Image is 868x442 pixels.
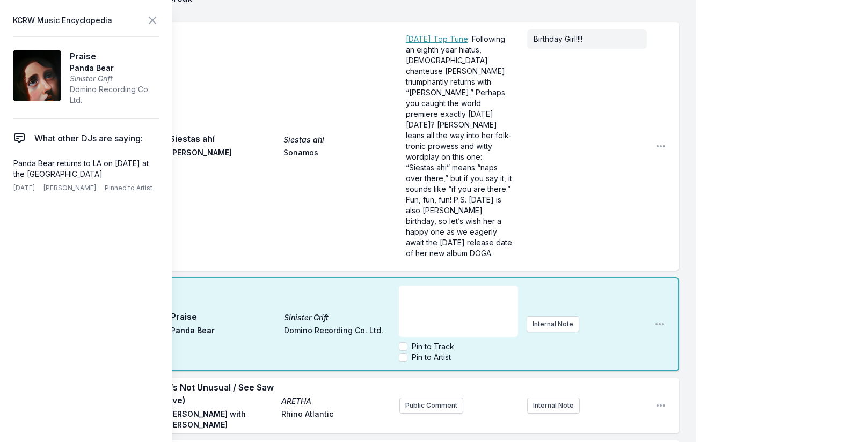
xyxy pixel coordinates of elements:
button: Open playlist item options [654,319,665,329]
span: Sinister Grift [70,73,159,84]
button: Public Comment [399,398,463,414]
button: Open playlist item options [655,141,666,152]
span: Sonamos [283,147,391,160]
span: Rhino Atlantic [281,409,391,430]
span: [DATE] [13,184,35,192]
button: Open playlist item options [655,400,666,411]
label: Pin to Artist [412,352,451,363]
span: Siestas ahí [283,134,391,145]
label: Pin to Track [412,341,454,352]
button: Internal Note [527,316,579,332]
span: It’s Not Unusual / See Saw (live) [165,381,275,407]
span: KCRW Music Encyclopedia [13,13,112,28]
span: Birthday Girl!!!! [534,34,582,43]
span: Praise [171,310,278,323]
span: Sinister Grift [284,312,391,323]
span: Praise [70,50,159,63]
p: Panda Bear returns to LA on [DATE] at the [GEOGRAPHIC_DATA] [13,158,154,179]
span: ARETHA [281,396,391,407]
button: Internal Note [527,398,580,414]
span: Domino Recording Co. Ltd. [284,325,391,338]
span: Domino Recording Co. Ltd. [70,84,159,106]
span: [PERSON_NAME] [43,184,96,192]
span: Siestas ahí [170,132,277,145]
a: [DATE] Top Tune [406,34,468,43]
span: [PERSON_NAME] [170,147,277,160]
img: Sinister Grift [13,50,61,101]
span: : Following an eighth year hiatus, [DEMOGRAPHIC_DATA] chanteuse [PERSON_NAME] triumphantly return... [406,34,514,258]
span: [PERSON_NAME] with [PERSON_NAME] [165,409,275,430]
span: What other DJs are saying: [34,132,143,145]
span: Panda Bear [70,63,159,73]
span: Pinned to Artist [105,184,152,192]
span: Panda Bear [171,325,278,338]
